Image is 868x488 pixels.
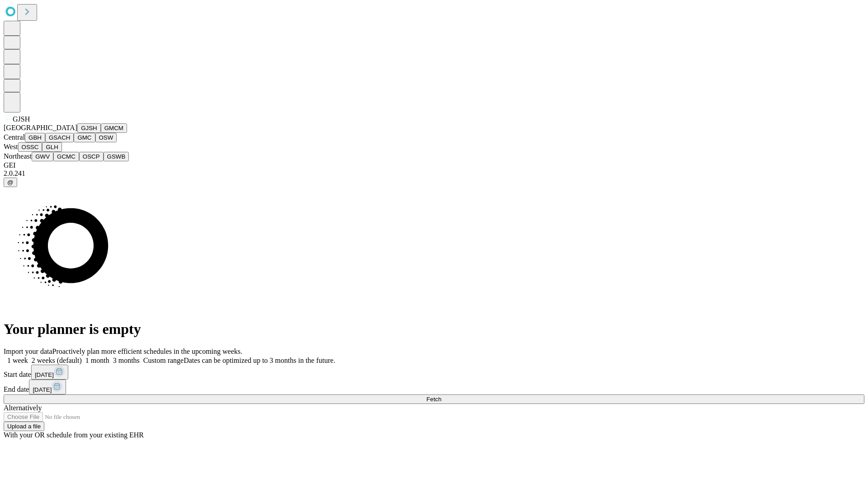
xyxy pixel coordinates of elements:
[7,357,28,364] span: 1 week
[4,404,42,412] span: Alternatively
[104,152,129,161] button: GSWB
[42,142,61,152] button: GLH
[4,152,32,160] span: Northeast
[4,161,864,169] div: GEI
[4,394,864,404] button: Fetch
[33,386,52,393] span: [DATE]
[77,123,101,133] button: GJSH
[18,142,42,152] button: OSSC
[74,133,95,142] button: GMC
[4,422,44,431] button: Upload a file
[95,133,117,142] button: OSW
[113,357,140,364] span: 3 months
[4,143,18,150] span: West
[4,178,17,187] button: @
[13,115,30,123] span: GJSH
[7,179,14,186] span: @
[4,347,52,355] span: Import your data
[85,357,109,364] span: 1 month
[143,357,184,364] span: Custom range
[4,133,25,141] span: Central
[4,321,864,338] h1: Your planner is empty
[79,152,104,161] button: OSCP
[4,431,144,439] span: With your OR schedule from your existing EHR
[35,371,54,378] span: [DATE]
[31,365,68,380] button: [DATE]
[426,396,441,403] span: Fetch
[184,357,335,364] span: Dates can be optimized up to 3 months in the future.
[4,380,864,394] div: End date
[32,152,53,161] button: GWV
[29,380,66,394] button: [DATE]
[45,133,74,142] button: GSACH
[4,124,77,131] span: [GEOGRAPHIC_DATA]
[101,123,127,133] button: GMCM
[4,169,864,178] div: 2.0.241
[4,365,864,380] div: Start date
[32,357,82,364] span: 2 weeks (default)
[52,347,242,355] span: Proactively plan more efficient schedules in the upcoming weeks.
[53,152,79,161] button: GCMC
[25,133,45,142] button: GBH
